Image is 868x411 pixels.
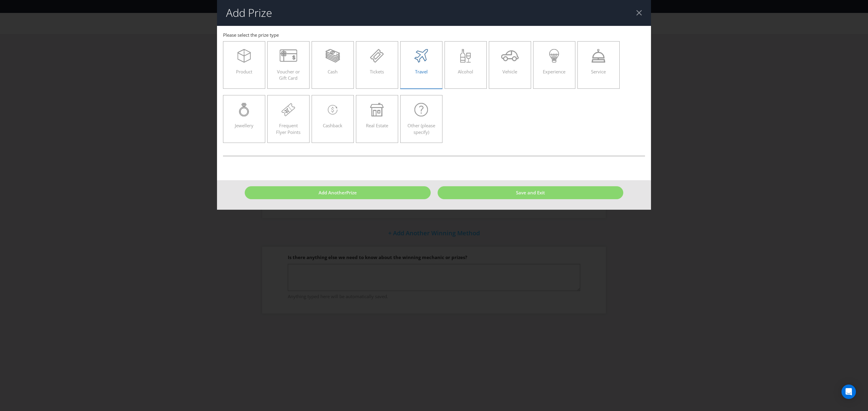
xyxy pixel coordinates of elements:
[543,69,565,75] span: Experience
[328,69,338,75] span: Cash
[415,69,428,75] span: Travel
[226,7,272,19] h2: Add Prize
[223,32,279,38] span: Please select the prize type
[516,190,545,196] span: Save and Exit
[319,190,346,196] span: Add Another
[245,186,431,199] button: Add AnotherPrize
[323,122,342,128] span: Cashback
[407,122,435,135] span: Other (please specify)
[366,122,388,128] span: Real Estate
[370,69,384,75] span: Tickets
[591,69,606,75] span: Service
[346,190,357,196] span: Prize
[438,186,624,199] button: Save and Exit
[276,122,300,135] span: Frequent Flyer Points
[458,69,473,75] span: Alcohol
[235,122,253,128] span: Jewellery
[841,385,856,399] div: Open Intercom Messenger
[502,69,517,75] span: Vehicle
[277,69,300,81] span: Voucher or Gift Card
[236,69,252,75] span: Product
